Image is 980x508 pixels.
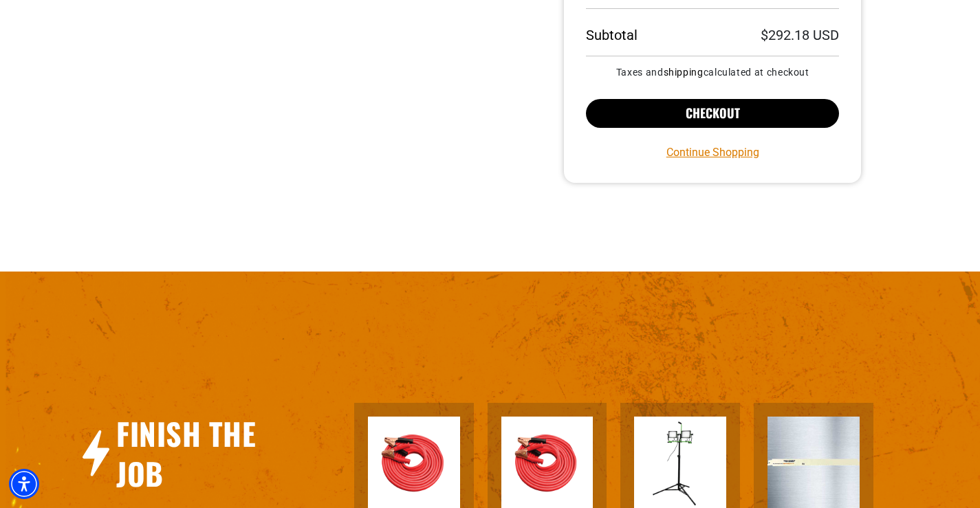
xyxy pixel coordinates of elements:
p: $292.18 USD [761,28,839,42]
h3: Subtotal [586,28,638,42]
a: Continue Shopping [666,144,759,161]
button: Checkout [586,99,840,128]
h2: Finish The Job [116,414,294,492]
a: shipping [664,67,704,78]
small: Taxes and calculated at checkout [586,67,840,77]
div: Accessibility Menu [9,469,39,499]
